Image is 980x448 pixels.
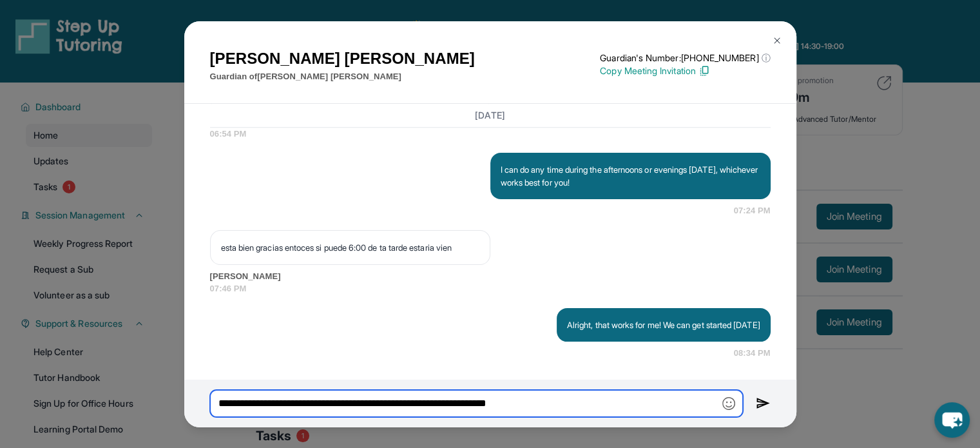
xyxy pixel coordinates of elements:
span: 06:54 PM [210,128,771,141]
button: chat-button [934,402,970,438]
h1: [PERSON_NAME] [PERSON_NAME] [210,47,475,70]
span: ⓘ [761,52,770,64]
span: 07:46 PM [210,282,771,295]
img: Close Icon [772,35,782,46]
img: Send icon [756,396,771,411]
p: Alright, that works for me! We can get started [DATE] [567,318,760,331]
p: Guardian's Number: [PHONE_NUMBER] [600,52,770,64]
p: Copy Meeting Invitation [600,64,770,77]
span: [PERSON_NAME] [210,270,771,283]
p: Guardian of [PERSON_NAME] [PERSON_NAME] [210,70,475,83]
p: esta bien gracias entoces si puede 6:00 de ta tarde estaria vien [221,241,479,254]
p: I can do any time during the afternoons or evenings [DATE], whichever works best for you! [501,163,760,189]
img: Emoji [722,397,735,410]
span: 08:34 PM [734,347,771,360]
img: Copy Icon [698,65,710,77]
span: 07:24 PM [734,204,771,217]
h3: [DATE] [210,109,771,122]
